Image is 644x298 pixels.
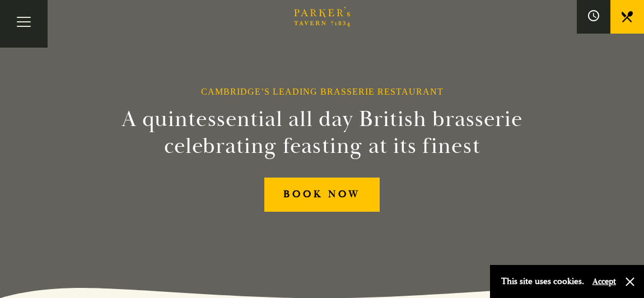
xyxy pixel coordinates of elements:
h1: Cambridge’s Leading Brasserie Restaurant [201,86,444,97]
button: Close and accept [624,276,636,287]
p: This site uses cookies. [501,273,584,290]
a: BOOK NOW [264,178,379,212]
button: Accept [592,276,616,287]
h2: A quintessential all day British brasserie celebrating feasting at its finest [111,106,533,160]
